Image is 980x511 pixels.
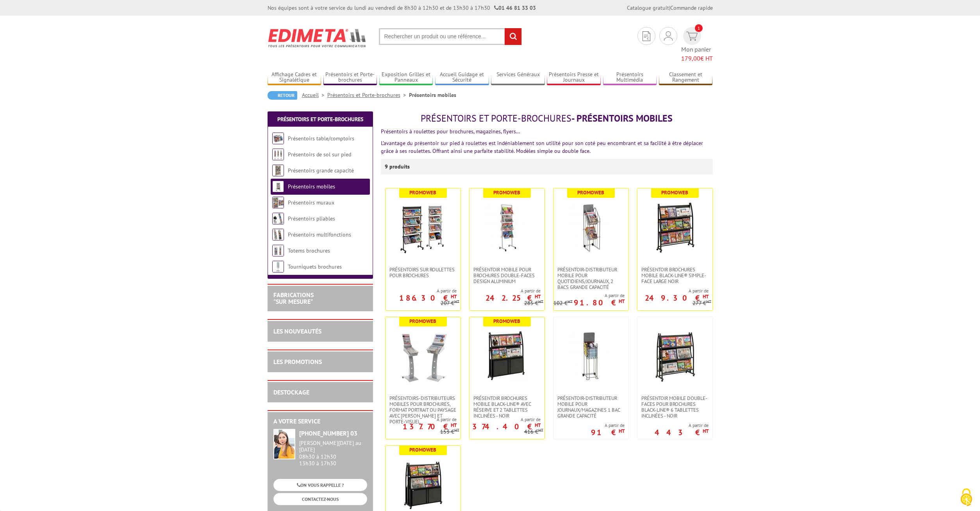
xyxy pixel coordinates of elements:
[637,288,709,294] span: A partir de
[381,127,713,135] p: Présentoirs à roulettes pour brochures, magazines, flyers…
[288,135,354,142] a: Présentoirs table/comptoirs
[273,388,309,396] a: DESTOCKAGE
[272,229,284,240] img: Présentoirs multifonctions
[637,267,712,284] a: Présentoir Brochures mobile Black-Line® simple-face large noir
[409,91,456,99] li: Présentoirs mobiles
[385,159,414,174] p: 9 produits
[491,71,545,84] a: Services Généraux
[454,299,459,304] sup: HT
[302,91,327,99] a: Accueil
[386,267,461,278] a: Présentoirs sur roulettes pour brochures
[643,31,650,41] img: devis rapide
[547,71,601,84] a: Présentoirs Presse et Journaux
[553,267,628,290] a: Présentoir-distributeur mobile pour quotidiens/journaux, 2 bacs grande capacité
[386,395,461,425] a: Présentoirs-distributeurs mobiles pour brochures, format portrait ou paysage avec [PERSON_NAME] e...
[288,151,351,158] a: Présentoirs de sol sur pied
[553,300,573,306] p: 102 €
[953,484,980,511] button: Cookies (fenêtre modale)
[957,488,976,507] img: Cookies (fenêtre modale)
[389,395,457,425] span: Présentoirs-distributeurs mobiles pour brochures, format portrait ou paysage avec [PERSON_NAME] e...
[381,113,713,124] h1: - Présentoirs mobiles
[480,200,534,255] img: Présentoir mobile pour brochures double-faces Design aluminium
[703,293,709,300] sup: HT
[272,133,284,144] img: Présentoirs table/comptoirs
[469,288,541,294] span: A partir de
[288,231,351,238] a: Présentoirs multifonctions
[681,27,713,63] a: devis rapide 1 Mon panier 179,00€ HT
[421,112,571,124] span: Présentoirs et Porte-brochures
[641,395,709,419] span: Présentoir mobile double-faces pour brochures Black-Line® 6 tablettes inclinées - NOIR
[272,149,284,160] img: Présentoirs de sol sur pied
[409,446,436,453] b: Promoweb
[379,71,433,84] a: Exposition Grilles et Panneaux
[323,71,377,84] a: Présentoirs et Porte-brochures
[273,479,367,491] a: ON VOUS RAPPELLE ?
[535,293,541,300] sup: HT
[564,200,618,255] img: Présentoir-distributeur mobile pour quotidiens/journaux, 2 bacs grande capacité
[451,422,457,429] sup: HT
[277,116,363,123] a: Présentoirs et Porte-brochures
[538,427,543,433] sup: HT
[655,430,709,435] p: 443 €
[288,215,335,222] a: Présentoirs pliables
[396,200,450,255] img: Présentoirs sur roulettes pour brochures
[493,318,520,325] b: Promoweb
[272,261,284,273] img: Tourniquets brochures
[299,440,367,467] div: 08h30 à 12h30 13h30 à 17h30
[661,189,688,196] b: Promoweb
[591,422,625,429] span: A partir de
[268,23,367,52] img: Edimeta
[564,329,618,384] img: Présentoir-Distributeur mobile pour journaux/magazines 1 bac grande capacité
[273,291,314,306] a: FABRICATIONS"Sur Mesure"
[409,318,436,325] b: Promoweb
[494,4,536,11] strong: 01 46 81 33 03
[524,429,543,435] p: 416 €
[686,32,698,41] img: devis rapide
[568,299,573,304] sup: HT
[273,418,367,425] h2: A votre service
[681,54,700,62] span: 179,00
[435,71,489,84] a: Accueil Guidage et Sécurité
[637,395,712,419] a: Présentoir mobile double-faces pour brochures Black-Line® 6 tablettes inclinées - NOIR
[664,31,673,41] img: devis rapide
[441,300,459,306] p: 207 €
[409,189,436,196] b: Promoweb
[268,71,321,84] a: Affichage Cadres et Signalétique
[268,4,536,12] div: Nos équipes sont à votre service du lundi au vendredi de 8h30 à 12h30 et de 13h30 à 17h30
[648,329,702,384] img: Présentoir mobile double-faces pour brochures Black-Line® 6 tablettes inclinées - NOIR
[553,292,625,299] span: A partir de
[440,429,459,435] p: 153 €
[524,300,543,306] p: 285 €
[273,493,367,505] a: CONTACTEZ-NOUS
[591,430,625,435] p: 91 €
[273,327,321,335] a: LES NOUVEAUTÉS
[706,299,711,304] sup: HT
[389,267,457,278] span: Présentoirs sur roulettes pour brochures
[272,197,284,208] img: Présentoirs muraux
[681,54,713,63] span: € HT
[288,183,335,190] a: Présentoirs mobiles
[473,267,541,284] span: Présentoir mobile pour brochures double-faces Design aluminium
[695,24,703,32] span: 1
[272,213,284,224] img: Présentoirs pliables
[557,267,625,290] span: Présentoir-distributeur mobile pour quotidiens/journaux, 2 bacs grande capacité
[273,358,322,366] a: LES PROMOTIONS
[288,263,342,270] a: Tourniquets brochures
[403,424,457,429] p: 137.70 €
[627,4,713,12] div: |
[693,300,711,306] p: 277 €
[486,296,541,300] p: 242.25 €
[648,200,702,255] img: Présentoir Brochures mobile Black-Line® simple-face large noir
[493,189,520,196] b: Promoweb
[327,91,409,99] a: Présentoirs et Porte-brochures
[288,247,330,254] a: Totems brochures
[386,288,457,294] span: A partir de
[273,429,295,459] img: widget-service.jpg
[681,45,713,63] span: Mon panier
[469,267,544,284] a: Présentoir mobile pour brochures double-faces Design aluminium
[505,28,521,45] input: rechercher
[268,91,297,100] a: Retour
[577,189,604,196] b: Promoweb
[641,267,709,284] span: Présentoir Brochures mobile Black-Line® simple-face large noir
[619,428,625,434] sup: HT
